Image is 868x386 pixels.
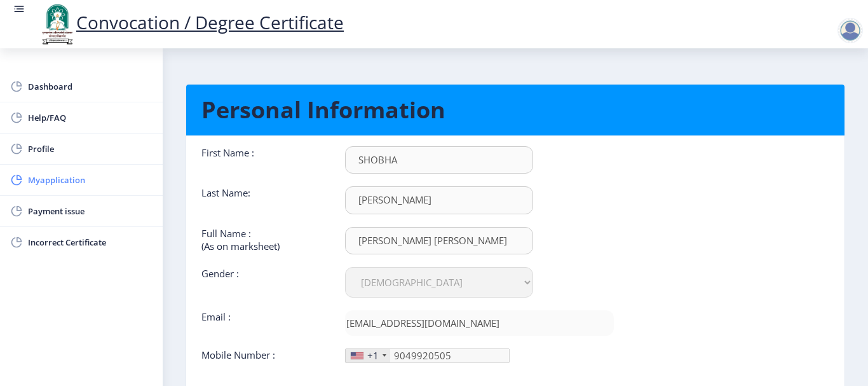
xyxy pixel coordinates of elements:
[28,203,153,219] span: Payment issue
[28,79,153,94] span: Dashboard
[28,141,153,156] span: Profile
[28,235,153,250] span: Incorrect Certificate
[192,186,336,214] div: Last Name:
[38,3,76,46] img: logo
[192,227,336,254] div: Full Name : (As on marksheet)
[367,349,379,362] div: +1
[28,110,153,125] span: Help/FAQ
[346,349,390,362] div: United States: +1
[38,10,344,34] a: Convocation / Degree Certificate
[192,310,336,336] div: Email :
[192,267,336,298] div: Gender :
[345,348,510,363] input: Mobile No
[201,95,829,125] h1: Personal Information
[192,348,336,363] div: Mobile Number :
[192,146,336,174] div: First Name :
[28,172,153,188] span: Myapplication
